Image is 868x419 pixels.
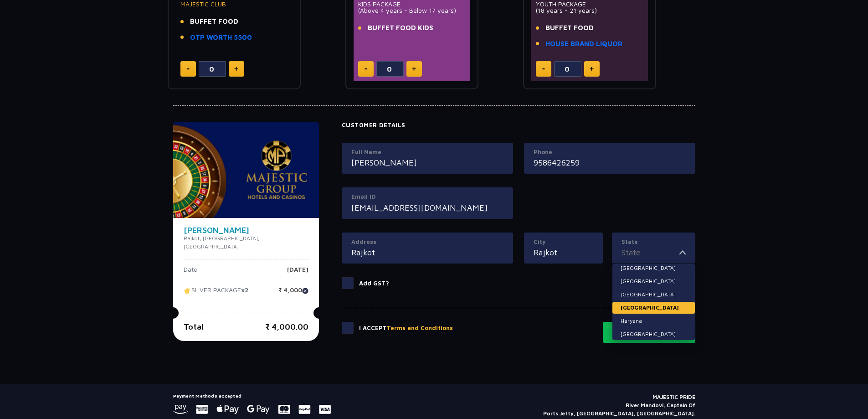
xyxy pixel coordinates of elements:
a: OTP WORTH 5500 [190,32,252,43]
p: MAJESTIC PRIDE River Mandovi, Captain Of Ports Jetty, [GEOGRAPHIC_DATA], [GEOGRAPHIC_DATA]. [543,393,695,418]
p: Add GST? [359,279,389,288]
li: [GEOGRAPHIC_DATA] [612,289,695,300]
span: BUFFET FOOD [190,16,238,27]
img: minus [542,68,545,70]
input: Full Name [351,156,503,169]
span: BUFFET FOOD KIDS [368,23,433,33]
input: Address [351,246,503,259]
img: toggler icon [679,246,686,259]
p: ₹ 4,000.00 [265,321,308,333]
label: Email ID [351,192,503,202]
li: [GEOGRAPHIC_DATA] [612,302,695,314]
img: plus [590,67,594,71]
h4: [PERSON_NAME] [184,226,308,234]
input: Email ID [351,202,503,214]
label: State [621,238,686,247]
input: State [621,246,679,259]
img: plus [412,67,416,71]
img: majesticPride-banner [173,122,319,218]
button: Proceed to Payment [603,322,695,343]
button: Terms and Conditions [387,324,453,333]
img: plus [234,67,238,71]
label: Phone [534,148,686,157]
label: Address [351,238,503,247]
strong: x2 [241,286,248,294]
p: Rajkot, [GEOGRAPHIC_DATA], [GEOGRAPHIC_DATA] [184,234,308,251]
p: [DATE] [287,266,308,280]
img: tikcet [184,287,191,295]
input: Mobile [534,156,686,169]
label: City [534,238,593,247]
span: BUFFET FOOD [545,23,594,33]
h5: Payment Methods accepted [173,393,331,398]
p: SILVER PACKAGE [184,287,248,300]
p: (18 years - 21 years) [536,7,644,14]
h4: Customer Details [342,122,695,129]
img: minus [187,68,190,70]
p: KIDS PACKAGE [358,1,466,7]
input: City [534,246,593,259]
li: [GEOGRAPHIC_DATA] [612,275,695,287]
img: minus [365,68,367,70]
li: Haryana [612,315,695,327]
p: Total [184,321,204,333]
li: [GEOGRAPHIC_DATA] [612,262,695,274]
a: HOUSE BRAND LIQUOR [545,39,622,49]
p: MAJESTIC CLUB [180,1,288,7]
p: ₹ 4,000 [278,287,308,300]
p: I Accept [359,324,453,333]
label: Full Name [351,148,503,157]
p: YOUTH PACKAGE [536,1,644,7]
p: (Above 4 years - Below 17 years) [358,7,466,14]
p: Date [184,266,197,280]
li: [GEOGRAPHIC_DATA] [612,328,695,340]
